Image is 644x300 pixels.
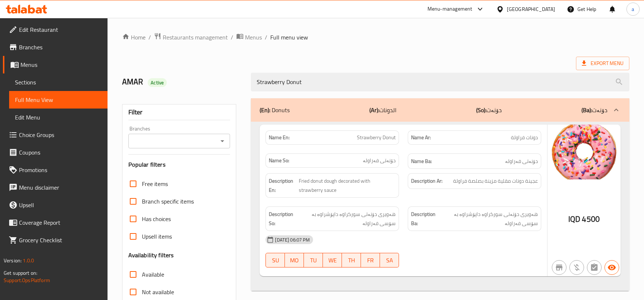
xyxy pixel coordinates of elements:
[476,105,486,115] b: (So):
[269,134,290,141] strong: Name En:
[122,33,146,42] a: Home
[142,288,174,296] span: Not available
[307,255,320,266] span: TU
[251,73,629,91] input: search
[128,105,230,120] div: Filter
[4,256,22,265] span: Version:
[23,256,34,265] span: 1.0.0
[3,21,108,38] a: Edit Restaurant
[15,113,102,122] span: Edit Menu
[217,136,227,146] button: Open
[3,231,108,249] a: Grocery Checklist
[428,5,472,14] div: Menu-management
[411,134,431,141] strong: Name Ar:
[122,76,242,87] h2: AMAR
[297,210,396,228] span: هەویری دۆنەتی سورکراوە داپۆشراوە بە سۆسی فەراولە
[569,260,584,275] button: Purchased item
[568,212,580,226] span: IQD
[369,105,379,115] b: (Ar):
[299,176,396,194] span: Fried donut dough decorated with strawberry sauce
[269,210,295,228] strong: Description So:
[128,160,230,169] h3: Popular filters
[632,5,634,13] span: a
[148,33,151,42] li: /
[148,78,167,87] div: Active
[19,183,102,192] span: Menu disclaimer
[581,106,607,114] p: دۆنەت
[148,79,167,86] span: Active
[3,56,108,73] a: Menus
[142,214,171,223] span: Has choices
[19,201,102,209] span: Upsell
[3,179,108,196] a: Menu disclaimer
[142,179,168,188] span: Free items
[19,130,102,139] span: Choice Groups
[383,255,396,266] span: SA
[19,236,102,244] span: Grocery Checklist
[269,157,289,164] strong: Name So:
[3,144,108,161] a: Coupons
[19,166,102,174] span: Promotions
[128,251,174,259] h3: Availability filters
[236,33,262,42] a: Menus
[265,253,285,267] button: SU
[3,214,108,231] a: Coverage Report
[260,106,290,114] p: Donuts
[285,253,304,267] button: MO
[363,157,396,164] span: دۆنەتی فەراولە
[251,98,629,122] div: (En): Donuts(Ar):الدونات(So):دۆنەت(Ba):دۆنەت
[15,78,102,87] span: Sections
[547,125,621,179] img: mmw_638924868471585486
[411,176,442,186] strong: Description Ar:
[582,212,600,226] span: 4500
[440,210,538,228] span: هەویری دۆنەتی سورکراوە داپۆشراوە بە سۆسی فەراولە
[357,134,396,141] span: Strawberry Donut
[142,197,194,206] span: Branch specific items
[4,276,50,285] a: Support.OpsPlatform
[581,105,592,115] b: (Ba):
[304,253,323,267] button: TU
[272,236,313,243] span: [DATE] 06:07 PM
[411,157,432,166] strong: Name Ba:
[511,134,538,141] span: دونات فراولة
[142,232,172,241] span: Upsell items
[19,218,102,227] span: Coverage Report
[4,268,37,278] span: Get support on:
[576,57,629,70] span: Export Menu
[163,33,228,42] span: Restaurants management
[154,33,228,42] a: Restaurants management
[369,106,396,114] p: الدونات
[19,25,102,34] span: Edit Restaurant
[453,176,538,186] span: عجينة دونات مقلية مزينة بصلصة فراولة
[505,157,538,166] span: دۆنەتی فەراولە
[582,59,624,68] span: Export Menu
[342,253,361,267] button: TH
[476,106,502,114] p: دۆنەت
[265,33,267,42] li: /
[270,33,308,42] span: Full menu view
[380,253,399,267] button: SA
[3,161,108,179] a: Promotions
[3,196,108,214] a: Upsell
[552,260,566,275] button: Not branch specific item
[260,105,270,115] b: (En):
[326,255,339,266] span: WE
[323,253,342,267] button: WE
[269,176,297,194] strong: Description En:
[251,122,629,291] div: (En): Donuts(Ar):الدونات(So):دۆنەت(Ba):دۆنەت
[19,148,102,157] span: Coupons
[345,255,358,266] span: TH
[245,33,262,42] span: Menus
[9,109,108,126] a: Edit Menu
[122,33,629,42] nav: breadcrumb
[605,260,619,275] button: Available
[19,43,102,52] span: Branches
[361,253,380,267] button: FR
[20,60,102,69] span: Menus
[364,255,377,266] span: FR
[411,210,438,228] strong: Description Ba:
[231,33,233,42] li: /
[269,255,282,266] span: SU
[142,270,164,279] span: Available
[9,73,108,91] a: Sections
